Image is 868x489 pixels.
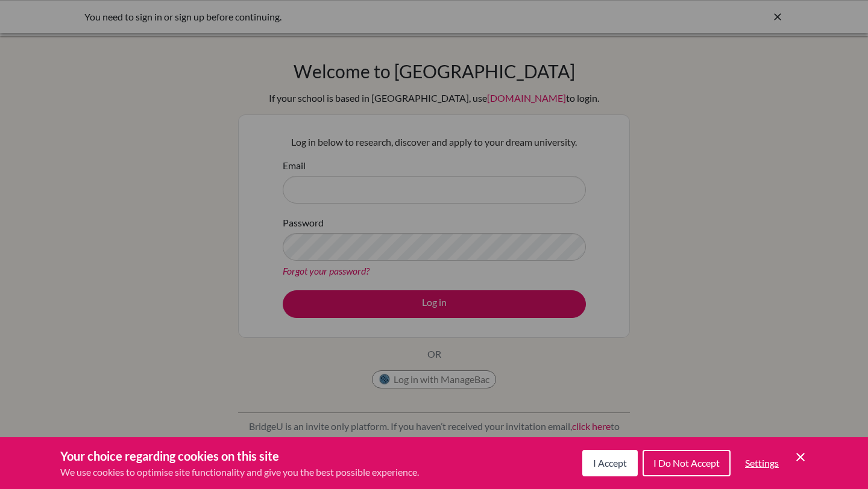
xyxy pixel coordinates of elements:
button: Settings [735,451,788,475]
button: Save and close [793,450,808,464]
span: Settings [745,457,779,469]
button: I Accept [582,450,638,476]
span: I Accept [593,457,627,469]
button: I Do Not Accept [643,450,731,476]
h3: Your choice regarding cookies on this site [60,447,419,465]
span: I Do Not Accept [653,457,720,469]
p: We use cookies to optimise site functionality and give you the best possible experience. [60,465,419,479]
